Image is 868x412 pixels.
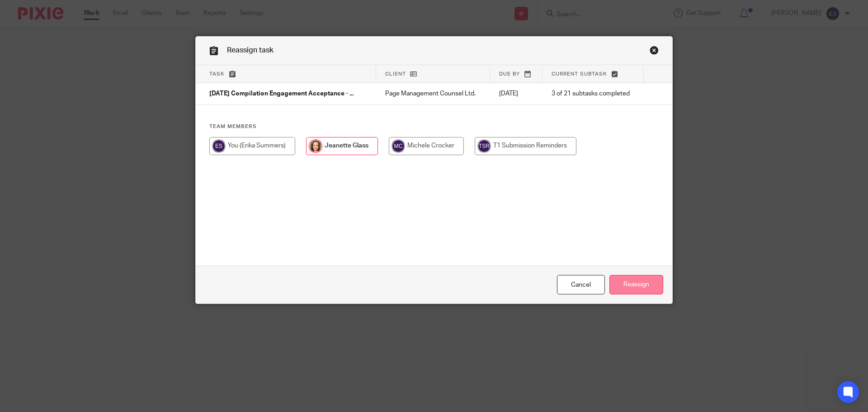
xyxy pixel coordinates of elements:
a: Close this dialog window [650,46,659,58]
td: 3 of 21 subtasks completed [542,83,644,105]
p: Page Management Counsel Ltd. [385,89,481,98]
span: Current subtask [552,71,607,76]
h4: Team members [209,123,659,130]
span: Due by [499,71,520,76]
span: Client [385,71,406,76]
p: [DATE] [499,89,533,98]
span: [DATE] Compilation Engagement Acceptance - ... [209,91,354,97]
a: Close this dialog window [557,275,605,294]
span: Reassign task [227,47,274,54]
input: Reassign [609,275,663,294]
span: Task [209,71,225,76]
